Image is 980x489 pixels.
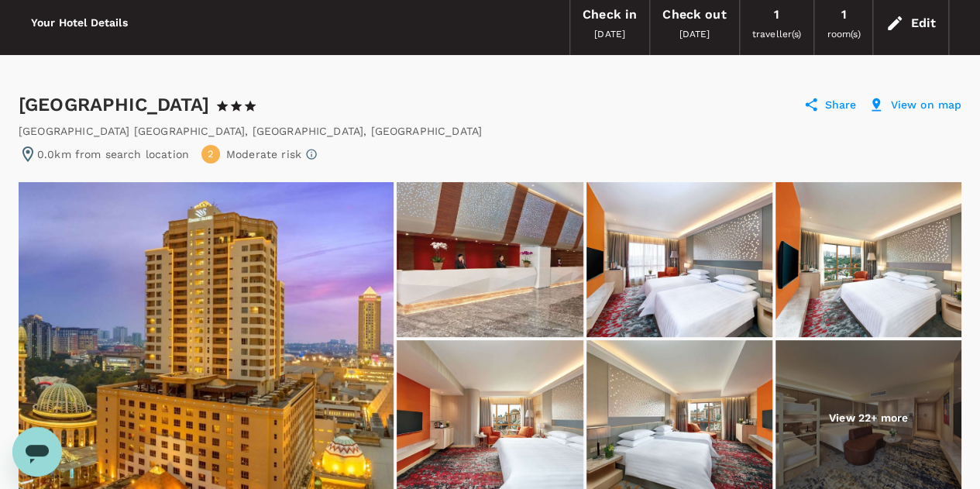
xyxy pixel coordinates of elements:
span: [DATE] [594,29,625,40]
img: Deluxe twin room [586,182,772,337]
img: Deluxe park king room [775,182,961,337]
span: 2 [208,147,214,162]
img: Sunway pyramid hotel lobby [397,182,583,337]
p: Share [825,97,857,112]
div: Check out [662,4,726,26]
div: 1 [841,4,846,26]
span: [DATE] [679,29,710,40]
span: room(s) [827,29,860,40]
p: View on map [890,97,961,112]
div: [GEOGRAPHIC_DATA] [GEOGRAPHIC_DATA] , [GEOGRAPHIC_DATA] , [GEOGRAPHIC_DATA] [19,123,482,139]
iframe: Button to launch messaging window [12,427,62,477]
div: Check in [583,4,637,26]
p: Moderate risk [226,146,301,162]
div: Edit [910,12,936,34]
h6: Your Hotel Details [31,15,128,32]
div: 1 [774,4,779,26]
p: 0.0km from search location [37,146,189,162]
span: traveller(s) [752,29,802,40]
div: [GEOGRAPHIC_DATA] [19,92,285,117]
p: View 22+ more [829,410,908,425]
